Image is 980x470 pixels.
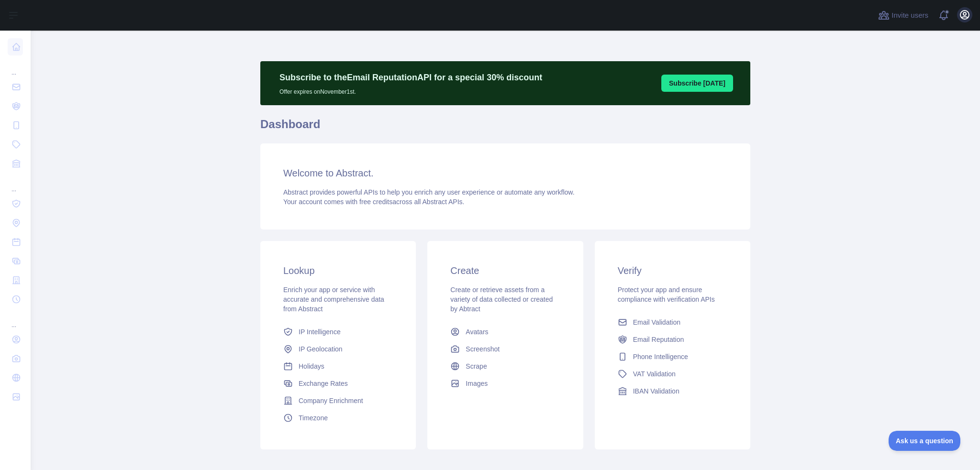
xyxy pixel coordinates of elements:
[614,314,731,331] a: Email Validation
[466,327,488,337] span: Avatars
[614,383,731,400] a: IBAN Validation
[283,264,393,277] h3: Lookup
[279,375,397,392] a: Exchange Rates
[450,286,553,313] span: Create or retrieve assets from a variety of data collected or created by Abtract
[299,344,343,354] span: IP Geolocation
[450,264,560,277] h3: Create
[633,335,684,344] span: Email Reputation
[279,323,397,340] a: IP Intelligence
[279,358,397,375] a: Holidays
[260,117,750,140] h1: Dashboard
[446,323,564,340] a: Avatars
[891,10,928,21] span: Invite users
[299,361,324,371] span: Holidays
[299,396,363,405] span: Company Enrichment
[633,317,680,327] span: Email Validation
[279,340,397,358] a: IP Geolocation
[283,286,384,313] span: Enrich your app or service with accurate and comprehensive data from Abstract
[876,8,930,23] button: Invite users
[279,71,542,84] p: Subscribe to the Email Reputation API for a special 30 % discount
[299,413,328,423] span: Timezone
[633,369,676,379] span: VAT Validation
[614,348,731,365] a: Phone Intelligence
[618,264,727,277] h3: Verify
[446,375,564,392] a: Images
[889,431,961,451] iframe: Toggle Customer Support
[299,327,341,337] span: IP Intelligence
[633,386,679,396] span: IBAN Validation
[283,198,464,206] span: Your account comes with across all Abstract APIs.
[466,361,487,371] span: Scrape
[299,379,348,388] span: Exchange Rates
[283,188,575,196] span: Abstract provides powerful APIs to help you enrich any user experience or automate any workflow.
[283,166,727,180] h3: Welcome to Abstract.
[466,344,500,354] span: Screenshot
[618,286,715,303] span: Protect your app and ensure compliance with verification APIs
[446,340,564,358] a: Screenshot
[279,409,397,426] a: Timezone
[633,352,688,361] span: Phone Intelligence
[8,174,23,193] div: ...
[614,331,731,348] a: Email Reputation
[661,75,733,92] button: Subscribe [DATE]
[279,84,542,96] p: Offer expires on November 1st.
[446,358,564,375] a: Scrape
[279,392,397,409] a: Company Enrichment
[466,379,488,388] span: Images
[8,57,23,77] div: ...
[614,365,731,383] a: VAT Validation
[359,198,392,206] span: free credits
[8,310,23,329] div: ...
